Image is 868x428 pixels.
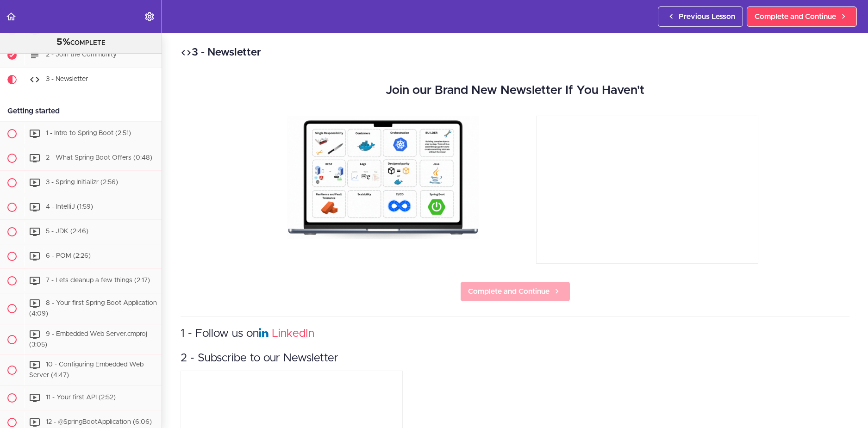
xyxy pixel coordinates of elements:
img: bPMdpB8sRcSzZwxzfdaQ_Ready+to+superc.gif [287,116,479,239]
span: 3 - Spring Initializr (2:56) [46,179,118,186]
h2: Join our Brand New Newsletter If You Haven't [258,84,772,97]
span: 10 - Configuring Embedded Web Server (4:47) [29,362,144,379]
div: COMPLETE [12,37,150,49]
h3: 1 - Follow us on [181,326,849,341]
span: 12 - @SpringBootApplication (6:06) [46,419,152,425]
span: 2 - What Spring Boot Offers (0:48) [46,155,152,161]
span: 9 - Embedded Web Server.cmproj (3:05) [29,331,147,348]
span: Complete and Continue [468,286,550,297]
svg: Settings Menu [144,11,155,22]
h3: 2 - Subscribe to our Newsletter [181,351,849,366]
svg: Back to course curriculum [6,11,17,22]
span: 1 - Intro to Spring Boot (2:51) [46,130,131,136]
a: Previous Lesson [658,6,743,27]
span: 3 - Newsletter [46,76,88,82]
span: 5 - JDK (2:46) [46,228,88,235]
span: 11 - Your first API (2:52) [46,394,116,401]
span: 2 - Join the Community [46,51,117,58]
span: Previous Lesson [679,11,735,22]
span: 5% [56,37,70,47]
span: 7 - Lets cleanup a few things (2:17) [46,277,150,284]
a: Complete and Continue [460,281,570,302]
span: 4 - IntelliJ (1:59) [46,204,93,210]
span: Complete and Continue [755,11,836,22]
a: Complete and Continue [747,6,857,27]
h2: 3 - Newsletter [181,45,849,61]
a: LinkedIn [272,328,314,339]
span: 8 - Your first Spring Boot Application (4:09) [29,300,157,317]
span: 6 - POM (2:26) [46,253,91,259]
